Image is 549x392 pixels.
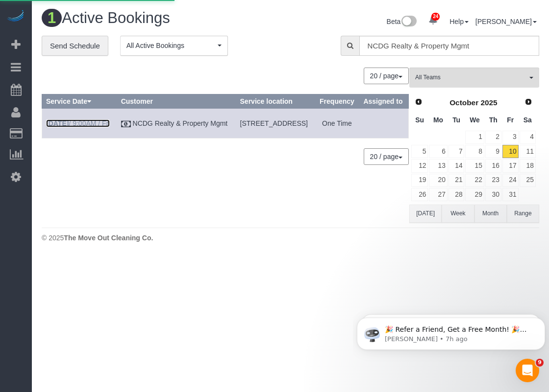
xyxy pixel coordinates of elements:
i: Check Payment [121,121,131,128]
a: 1 [465,131,484,144]
a: [PERSON_NAME] [475,18,537,25]
a: NCDG Realty & Property Mgmt [133,119,228,127]
span: Tuesday [452,116,460,124]
a: Help [449,18,469,25]
span: 1 [42,9,62,27]
span: Sunday [415,116,424,124]
a: 27 [429,188,447,201]
h1: Active Bookings [42,10,283,26]
img: New interface [400,16,417,28]
a: 16 [485,159,501,172]
div: © 2025 [42,233,539,243]
td: Schedule date [42,109,117,138]
th: Assigned to [359,94,409,109]
strong: The Move Out Cleaning Co. [64,234,153,242]
a: 6 [429,145,447,158]
button: All Teams [409,68,539,88]
span: October [449,98,478,107]
b: [DATE] [46,119,69,127]
span: [STREET_ADDRESS] [240,119,308,127]
th: Service location [236,94,315,109]
span: Prev [415,98,423,106]
span: All Teams [415,73,527,82]
td: Customer [117,109,236,138]
input: Enter the first 3 letters of the name to search [359,36,539,56]
td: Frequency [315,109,359,138]
nav: Pagination navigation [364,68,409,84]
button: Month [474,205,507,223]
th: Customer [117,94,236,109]
td: Assigned to [359,109,409,138]
span: All Active Bookings [126,41,215,50]
a: 23 [485,174,501,187]
a: 21 [449,174,465,187]
td: Service location [236,109,315,138]
a: 17 [502,159,519,172]
a: 14 [449,159,465,172]
a: 11 [520,145,536,158]
p: Message from Ellie, sent 7h ago [32,38,180,46]
a: 9 [485,145,501,158]
span: Saturday [524,116,532,124]
a: 2 [485,131,501,144]
span: 9 [536,359,544,367]
a: 30 [485,188,501,201]
span: Monday [433,116,443,124]
a: 8 [465,145,484,158]
a: 28 [449,188,465,201]
a: 26 [411,188,428,201]
button: 20 / page [364,68,409,84]
a: 24 [424,10,443,31]
a: [DATE]/ 9:00AM / Fri [46,119,110,127]
a: 20 [429,174,447,187]
ol: All Teams [409,68,539,83]
a: 10 [502,145,519,158]
a: 12 [411,159,428,172]
th: Frequency [315,94,359,109]
a: 19 [411,174,428,187]
a: 15 [465,159,484,172]
iframe: Intercom live chat [516,359,539,382]
iframe: Intercom notifications message [353,297,549,366]
button: Range [507,205,539,223]
button: [DATE] [409,205,442,223]
a: 18 [520,159,536,172]
span: 2025 [480,98,497,107]
a: Next [522,95,535,109]
a: 25 [520,174,536,187]
a: 24 [502,174,519,187]
a: 5 [411,145,428,158]
a: Beta [387,18,417,25]
a: 3 [502,131,519,144]
a: 29 [465,188,484,201]
a: 22 [465,174,484,187]
button: All Active Bookings [120,36,228,56]
img: Automaid Logo [6,10,25,23]
span: 24 [431,13,440,21]
span: Friday [507,116,514,124]
span: Thursday [489,116,498,124]
a: 7 [449,145,465,158]
span: Wednesday [470,116,480,124]
button: 20 / page [364,148,409,165]
button: Week [442,205,474,223]
a: Prev [412,95,425,109]
th: Service Date [42,94,117,109]
span: 🎉 Refer a Friend, Get a Free Month! 🎉 Love Automaid? Share the love! When you refer a friend who ... [32,28,178,114]
a: 4 [520,131,536,144]
span: Next [524,98,532,106]
a: 31 [502,188,519,201]
nav: Pagination navigation [364,148,409,165]
a: 13 [429,159,447,172]
a: Send Schedule [42,36,108,56]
